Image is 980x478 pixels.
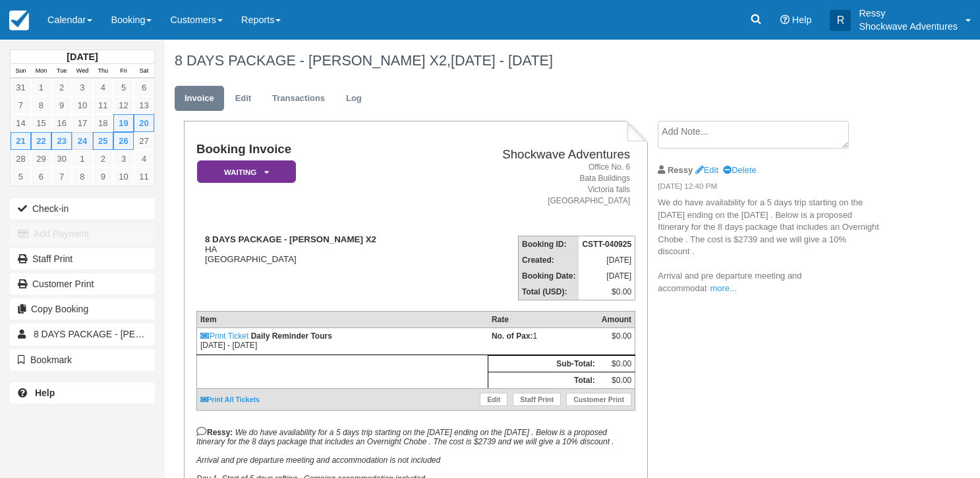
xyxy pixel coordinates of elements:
[11,79,31,96] a: 31
[51,168,72,186] a: 7
[658,181,880,195] em: [DATE] 12:40 PM
[31,79,51,96] a: 1
[196,143,445,156] h1: Booking Invoice
[579,284,635,300] td: $0.00
[196,160,291,184] a: Waiting
[830,10,851,31] div: R
[792,15,812,25] span: Help
[11,168,31,186] a: 5
[488,328,598,355] td: 1
[93,150,113,168] a: 2
[251,331,332,341] strong: Daily Reminder Tours
[9,11,29,30] img: checkfront-main-nav-mini-logo.png
[11,114,31,132] a: 14
[35,388,55,398] b: Help
[598,372,635,389] td: $0.00
[134,150,154,168] a: 4
[668,165,693,175] strong: Ressy
[93,64,113,79] th: Thu
[10,349,155,370] button: Bookmark
[450,148,631,162] h2: Shockwave Adventures
[451,52,553,69] span: [DATE] - [DATE]
[695,165,718,175] a: Edit
[488,312,598,328] th: Rate
[658,197,880,294] p: We do have availability for a 5 days trip starting on the [DATE] ending on the [DATE] . Below is ...
[10,198,155,219] button: Check-in
[519,268,579,284] th: Booking Date:
[93,96,113,114] a: 11
[200,331,248,341] a: Print Ticket
[72,150,92,168] a: 1
[72,132,92,150] a: 24
[51,132,72,150] a: 23
[582,240,631,249] strong: CSTT-040925
[93,132,113,150] a: 25
[519,284,579,300] th: Total (USD):
[10,382,155,403] a: Help
[113,132,134,150] a: 26
[262,86,335,112] a: Transactions
[859,20,958,33] p: Shockwave Adventures
[113,168,134,186] a: 10
[10,248,155,269] a: Staff Print
[134,79,154,96] a: 6
[205,234,376,244] strong: 8 DAYS PACKAGE - [PERSON_NAME] X2
[480,393,507,406] a: Edit
[51,150,72,168] a: 30
[72,114,92,132] a: 17
[51,96,72,114] a: 9
[134,114,154,132] a: 20
[93,114,113,132] a: 18
[488,356,598,372] th: Sub-Total:
[225,86,261,112] a: Edit
[336,86,372,112] a: Log
[31,64,51,79] th: Mon
[134,64,154,79] th: Sat
[175,86,224,112] a: Invoice
[175,53,890,69] h1: 8 DAYS PACKAGE - [PERSON_NAME] X2,
[134,168,154,186] a: 11
[72,168,92,186] a: 8
[134,132,154,150] a: 27
[598,312,635,328] th: Amount
[113,64,134,79] th: Fri
[67,51,98,62] strong: [DATE]
[492,331,533,341] strong: No. of Pax
[31,132,51,150] a: 22
[513,393,561,406] a: Staff Print
[72,96,92,114] a: 10
[113,114,134,132] a: 19
[200,395,260,403] a: Print All Tickets
[51,64,72,79] th: Tue
[51,79,72,96] a: 2
[93,168,113,186] a: 9
[197,160,296,184] em: Waiting
[780,15,790,24] i: Help
[10,324,155,345] a: 8 DAYS PACKAGE - [PERSON_NAME] X2
[579,268,635,284] td: [DATE]
[72,79,92,96] a: 3
[579,252,635,268] td: [DATE]
[196,328,488,355] td: [DATE] - [DATE]
[31,150,51,168] a: 29
[31,114,51,132] a: 15
[723,165,756,175] a: Delete
[11,64,31,79] th: Sun
[31,96,51,114] a: 8
[598,356,635,372] td: $0.00
[519,252,579,268] th: Created:
[488,372,598,389] th: Total:
[519,236,579,253] th: Booking ID:
[11,132,31,150] a: 21
[450,162,631,207] address: Office No. 6 Bata Buildings Victoria falls [GEOGRAPHIC_DATA]
[113,150,134,168] a: 3
[859,7,958,20] p: Ressy
[31,168,51,186] a: 6
[72,64,92,79] th: Wed
[566,393,631,406] a: Customer Print
[10,298,155,320] button: Copy Booking
[11,96,31,114] a: 7
[11,150,31,168] a: 28
[51,114,72,132] a: 16
[34,329,210,339] span: 8 DAYS PACKAGE - [PERSON_NAME] X2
